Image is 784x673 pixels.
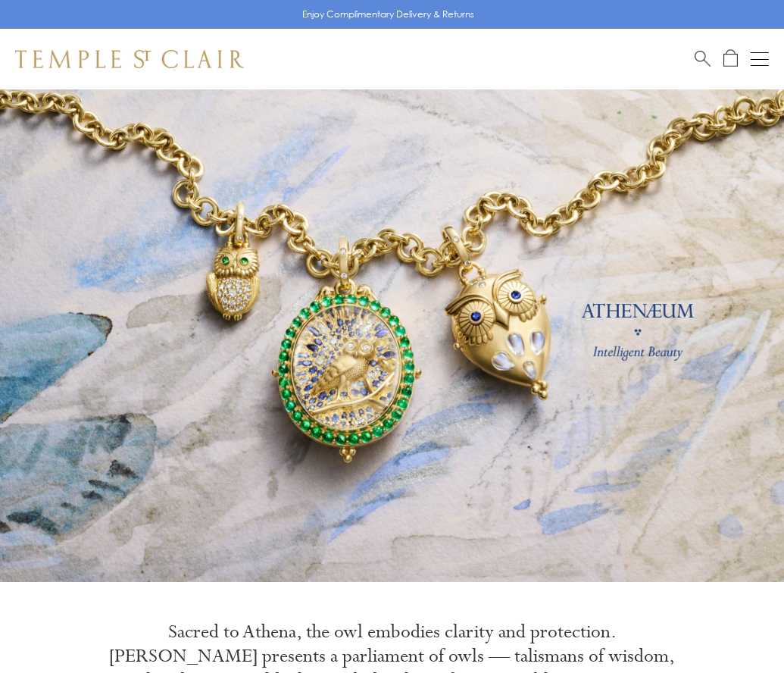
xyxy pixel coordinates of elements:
img: Temple St. Clair [15,50,244,68]
button: Open navigation [751,50,769,68]
p: Enjoy Complimentary Delivery & Returns [302,7,474,22]
a: Open Shopping Bag [723,49,738,68]
a: Search [695,49,711,68]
